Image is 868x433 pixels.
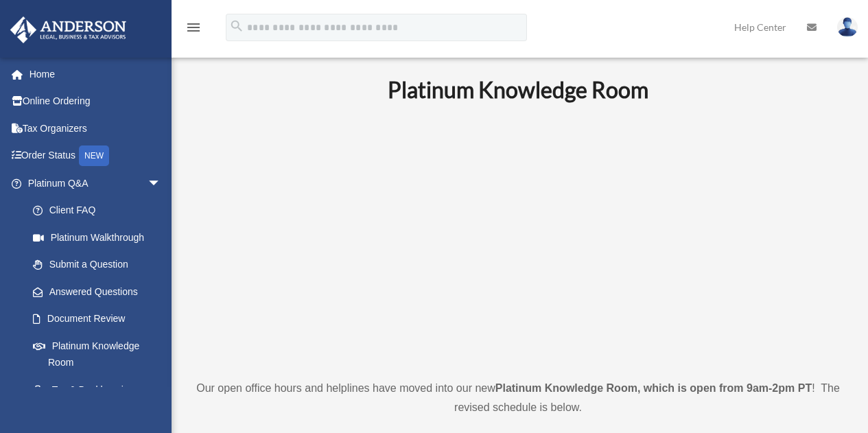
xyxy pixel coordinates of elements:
a: Platinum Knowledge Room [19,332,175,376]
a: Home [10,60,182,88]
a: Online Ordering [10,88,182,115]
i: search [229,19,244,34]
strong: Platinum Knowledge Room, which is open from 9am-2pm PT [495,382,812,394]
i: menu [185,19,202,36]
a: Order StatusNEW [10,142,182,170]
a: Client FAQ [19,197,182,224]
iframe: 231110_Toby_KnowledgeRoom [312,121,724,353]
b: Platinum Knowledge Room [388,76,648,103]
p: Our open office hours and helplines have moved into our new ! The revised schedule is below. [196,379,841,417]
span: arrow_drop_down [148,169,175,198]
a: Tax Organizers [10,115,182,142]
div: NEW [79,145,109,166]
a: Submit a Question [19,251,182,279]
a: menu [185,24,202,36]
a: Tax & Bookkeeping Packages [19,376,182,420]
a: Platinum Walkthrough [19,224,182,251]
img: Anderson Advisors Platinum Portal [6,16,130,43]
img: User Pic [837,17,858,37]
a: Platinum Q&Aarrow_drop_down [10,169,182,197]
a: Document Review [19,305,182,333]
a: Answered Questions [19,278,182,305]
